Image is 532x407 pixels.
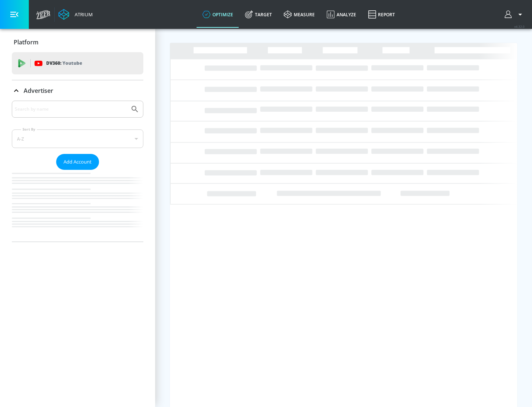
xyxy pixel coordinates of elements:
[62,59,82,67] p: Youtube
[56,154,99,170] button: Add Account
[12,52,143,74] div: DV360: Youtube
[21,127,37,132] label: Sort By
[15,104,127,114] input: Search by name
[514,24,525,28] span: v 4.32.0
[12,129,143,148] div: A-Z
[278,1,321,28] a: measure
[24,87,53,95] p: Advertiser
[12,32,143,53] div: Platform
[12,101,143,242] div: Advertiser
[58,9,93,20] a: Atrium
[12,170,143,242] nav: list of Advertiser
[46,59,82,67] p: DV360:
[12,80,143,101] div: Advertiser
[239,1,278,28] a: Target
[362,1,401,28] a: Report
[64,158,92,166] span: Add Account
[14,38,38,46] p: Platform
[72,11,93,18] div: Atrium
[197,1,239,28] a: optimize
[321,1,362,28] a: Analyze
